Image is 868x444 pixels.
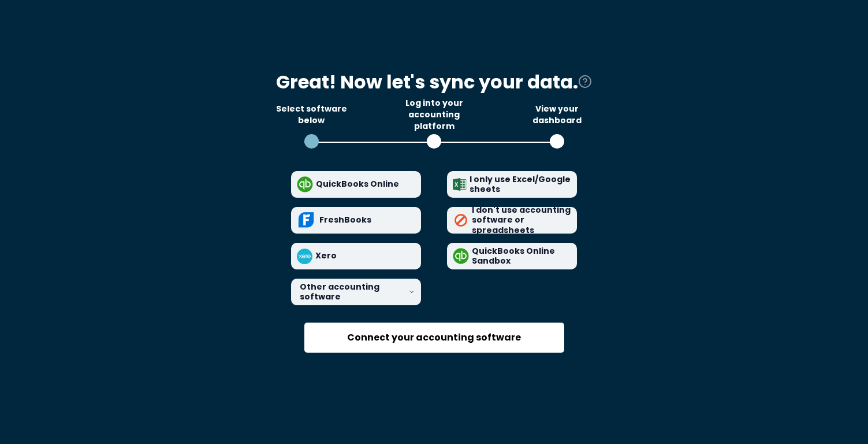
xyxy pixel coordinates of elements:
button: open step 2 [427,134,441,149]
img: quickbooks-online-sandbox [453,248,469,264]
h1: Great! Now let's sync your data. [276,69,578,95]
button: open step 3 [550,134,564,149]
strong: QuickBooks Online [316,178,399,190]
svg: view accounting link security info [578,75,592,88]
button: view accounting link security info [578,69,592,95]
strong: I only use Excel/Google sheets [470,173,571,195]
img: excel [453,178,467,191]
div: Log into your accounting platform [394,103,475,127]
div: Select software below [271,103,352,127]
ol: Steps Indicator [290,134,579,153]
strong: QuickBooks Online Sandbox [472,245,555,267]
strong: I don't use accounting software or spreadsheets [472,204,571,236]
button: Connect your accounting software [304,323,564,353]
img: none [453,212,469,228]
div: View your dashboard [516,103,597,127]
img: xero [297,249,312,264]
strong: Xero [315,250,337,261]
img: freshbooks [297,209,316,232]
img: quickbooks-online [297,176,313,193]
strong: Other accounting software [300,281,379,303]
button: open step 1 [304,134,319,149]
strong: FreshBooks [319,214,371,225]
